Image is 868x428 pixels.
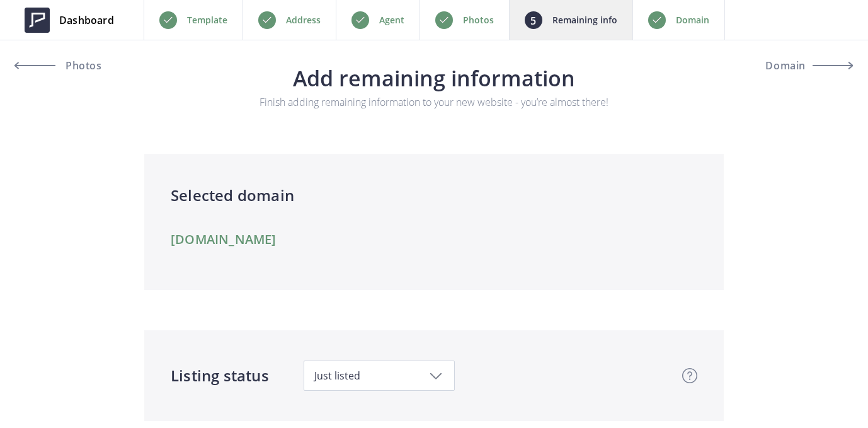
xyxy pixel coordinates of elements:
p: Remaining info [552,13,617,28]
button: Domain [740,50,853,81]
p: Template [187,13,227,28]
a: Photos [15,50,128,81]
p: Agent [379,13,404,28]
h3: Add remaining information [10,67,858,90]
a: Dashboard [15,1,123,39]
span: Photos [62,61,102,71]
span: Just listed [314,369,444,383]
p: Domain [676,13,709,28]
p: Photos [463,13,494,28]
p: Address [286,13,321,28]
h4: Listing status [171,364,269,387]
h5: [DOMAIN_NAME] [171,232,277,247]
h4: Selected domain [171,184,697,207]
p: Finish adding remaining information to your new website - you’re almost there! [224,95,644,110]
img: question [682,368,697,383]
span: Domain [765,61,806,71]
span: Dashboard [59,13,114,28]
